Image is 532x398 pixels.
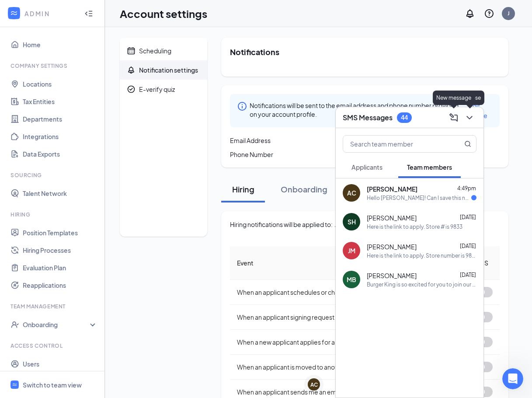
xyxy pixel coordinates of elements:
[230,184,256,195] div: Hiring
[230,330,391,355] td: When a new applicant applies for a job posting
[367,242,417,251] span: [PERSON_NAME]
[10,9,18,17] svg: WorkstreamLogo
[237,101,247,112] svg: Info
[465,8,475,19] svg: Notifications
[367,213,417,222] span: [PERSON_NAME]
[84,9,93,18] svg: Collapse
[10,211,96,218] div: Hiring
[281,184,327,195] div: Onboarding
[10,303,96,310] div: Team Management
[335,150,390,159] span: [PHONE_NUMBER]
[23,75,97,93] a: Locations
[310,381,318,388] div: AC
[335,220,373,229] div: All positions.
[407,163,452,171] span: Team members
[139,46,171,55] div: Scheduling
[335,136,438,145] span: [EMAIL_ADDRESS][DOMAIN_NAME]
[351,163,382,171] span: Applicants
[12,382,17,388] svg: WorkstreamLogo
[462,111,476,125] button: ChevronDown
[367,185,417,193] span: [PERSON_NAME]
[23,241,97,259] a: Hiring Processes
[464,112,475,123] svg: ChevronDown
[23,128,97,145] a: Integrations
[120,6,207,21] h1: Account settings
[230,246,391,280] th: Event
[230,220,333,229] span: Hiring notifications will be applied to:
[367,271,417,280] span: [PERSON_NAME]
[23,355,97,373] a: Users
[10,320,19,329] svg: UserCheck
[23,381,82,389] div: Switch to team view
[348,217,356,226] div: SH
[447,111,461,125] button: ComposeMessage
[401,114,408,121] div: 44
[367,252,476,259] div: Here is the link to apply. Store number is 9833
[230,305,391,330] td: When an applicant signing request is complete
[367,281,476,288] div: Burger King is so excited for you to join our team! Do you know anyone else who might be interest...
[230,355,391,380] td: When an applicant is moved to another job posting
[460,214,476,220] span: [DATE]
[139,85,175,94] div: E-verify quiz
[230,150,273,159] span: Phone Number
[343,113,393,122] h3: SMS Messages
[484,8,494,19] svg: QuestionInfo
[10,62,96,70] div: Company Settings
[347,189,356,197] div: AC
[23,185,97,202] a: Talent Network
[348,246,355,255] div: JM
[23,36,97,53] a: Home
[23,93,97,110] a: Tax Entities
[230,280,391,305] td: When an applicant schedules or changes a meeting
[367,223,462,230] div: Here is the link to apply. Store # is 9833
[343,136,447,152] input: Search team member
[127,66,136,74] svg: Bell
[24,9,76,18] div: ADMIN
[457,185,476,192] span: 4:49pm
[460,272,476,278] span: [DATE]
[23,259,97,276] a: Evaluation Plan
[139,66,198,74] div: Notification settings
[10,342,96,349] div: Access control
[433,91,475,105] div: New message
[230,136,271,145] span: Email Address
[347,275,356,284] div: MB
[464,140,471,147] svg: MagnifyingGlass
[127,46,136,55] svg: Calendar
[10,171,96,179] div: Sourcing
[23,224,97,241] a: Position Templates
[23,145,97,163] a: Data Exports
[508,10,510,17] div: J
[120,41,207,60] a: CalendarScheduling
[127,85,136,94] svg: CheckmarkCircle
[23,320,90,329] div: Onboarding
[250,101,466,120] span: Notifications will be sent to the email address and phone number provided on your account profile.
[120,60,207,80] a: BellNotification settings
[23,110,97,128] a: Departments
[460,243,476,249] span: [DATE]
[23,276,97,294] a: Reapplications
[502,368,523,389] iframe: Intercom live chat
[449,112,459,123] svg: ComposeMessage
[230,46,500,57] h2: Notifications
[367,194,471,202] div: Hello [PERSON_NAME]! Can I save this number under that name? I can bring the work permit [DATE], ...
[120,80,207,99] a: CheckmarkCircleE-verify quiz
